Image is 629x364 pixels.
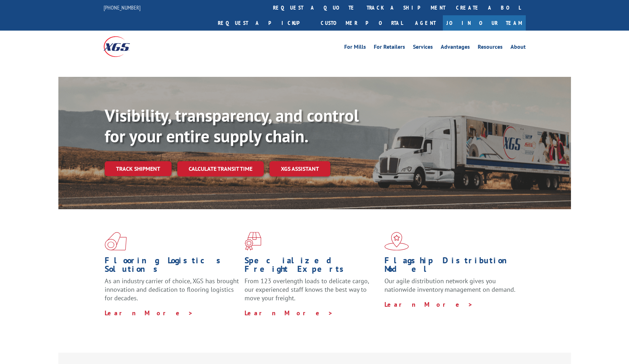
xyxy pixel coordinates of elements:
img: xgs-icon-total-supply-chain-intelligence-red [105,232,127,250]
a: Services [413,44,433,52]
a: XGS ASSISTANT [269,161,330,176]
a: Resources [478,44,503,52]
a: Request a pickup [213,15,315,31]
a: Learn More > [105,309,193,317]
p: From 123 overlength loads to delicate cargo, our experienced staff knows the best way to move you... [245,277,379,308]
h1: Flagship Distribution Model [384,256,519,277]
img: xgs-icon-focused-on-flooring-red [245,232,261,250]
a: Advantages [441,44,470,52]
a: Track shipment [105,161,172,176]
img: xgs-icon-flagship-distribution-model-red [384,232,409,250]
a: For Mills [344,44,366,52]
a: [PHONE_NUMBER] [104,4,141,11]
a: About [510,44,526,52]
a: For Retailers [374,44,405,52]
a: Customer Portal [315,15,408,31]
span: Our agile distribution network gives you nationwide inventory management on demand. [384,277,515,294]
a: Calculate transit time [177,161,264,176]
a: Agent [408,15,443,31]
span: As an industry carrier of choice, XGS has brought innovation and dedication to flooring logistics... [105,277,239,302]
a: Join Our Team [443,15,526,31]
b: Visibility, transparency, and control for your entire supply chain. [105,104,359,147]
h1: Flooring Logistics Solutions [105,256,239,277]
a: Learn More > [384,300,473,308]
a: Learn More > [245,309,333,317]
h1: Specialized Freight Experts [245,256,379,277]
